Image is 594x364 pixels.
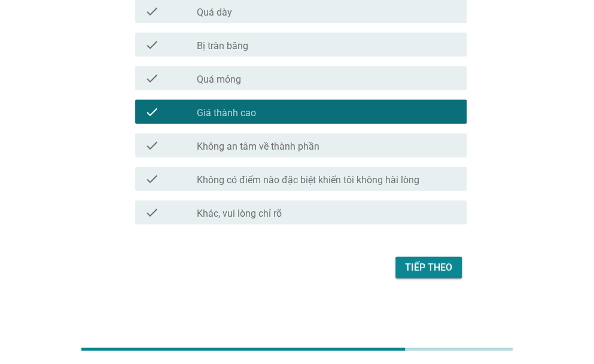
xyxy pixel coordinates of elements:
label: Không có điểm nào đặc biệt khiến tôi không hài lòng [197,174,419,186]
label: Quá dày [197,7,232,19]
label: Khác, vui lòng chỉ rõ [197,208,282,220]
label: Không an tâm về thành phần [197,141,319,153]
i: check [145,4,159,19]
label: Quá mỏng [197,74,241,86]
i: check [145,138,159,153]
i: check [145,105,159,119]
label: Bị tràn băng [197,40,248,52]
button: Tiếp theo [395,257,462,278]
i: check [145,71,159,86]
i: check [145,172,159,186]
label: Giá thành cao [197,107,256,119]
div: Tiếp theo [405,260,452,275]
i: check [145,205,159,220]
i: check [145,38,159,52]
